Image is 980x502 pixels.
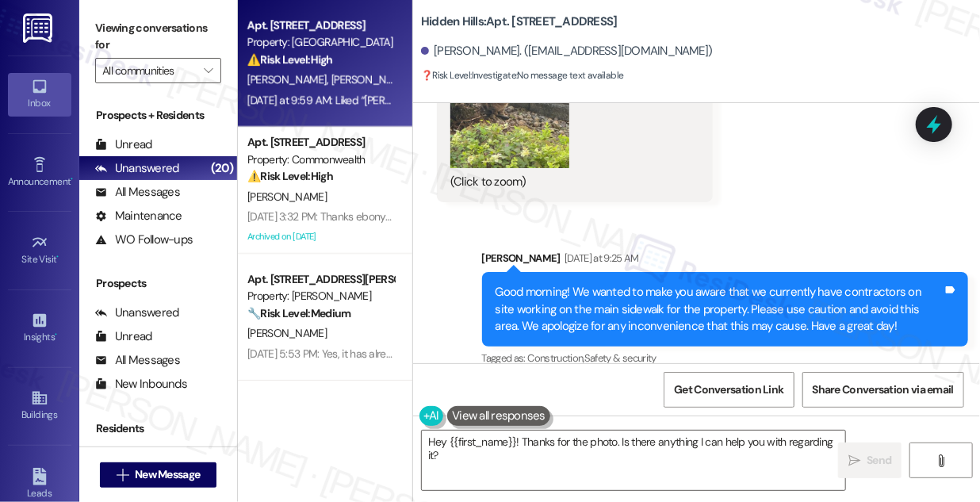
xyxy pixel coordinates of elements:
[100,462,217,488] button: New Message
[247,169,333,183] strong: ⚠️ Risk Level: High
[247,209,461,224] div: [DATE] 3:32 PM: Thanks ebony! You're the best!
[802,372,964,408] button: Share Conversation via email
[247,17,394,34] div: Apt. [STREET_ADDRESS]
[247,190,327,204] span: [PERSON_NAME]
[247,34,394,51] div: Property: [GEOGRAPHIC_DATA]
[247,388,394,404] div: Apt. [STREET_ADDRESS]
[135,466,200,483] span: New Message
[95,136,152,153] div: Unread
[527,351,584,365] span: Construction ,
[95,232,193,248] div: WO Follow-ups
[421,69,516,82] strong: ❓ Risk Level: Investigate
[421,13,618,30] b: Hidden Hills: Apt. [STREET_ADDRESS]
[247,326,327,340] span: [PERSON_NAME]
[23,13,56,43] img: ResiDesk Logo
[102,58,196,83] input: All communities
[95,376,187,393] div: New Inbounds
[664,372,794,408] button: Get Conversation Link
[95,328,152,345] div: Unread
[95,305,179,321] div: Unanswered
[204,64,212,77] i: 
[848,454,860,467] i: 
[838,443,902,478] button: Send
[247,288,394,305] div: Property: [PERSON_NAME]
[79,275,237,292] div: Prospects
[247,271,394,288] div: Apt. [STREET_ADDRESS][PERSON_NAME]
[331,72,411,86] span: [PERSON_NAME]
[247,134,394,151] div: Apt. [STREET_ADDRESS]
[936,454,947,467] i: 
[95,184,180,201] div: All Messages
[247,72,331,86] span: [PERSON_NAME]
[561,250,639,266] div: [DATE] at 9:25 AM
[247,306,350,320] strong: 🔧 Risk Level: Medium
[8,385,71,427] a: Buildings
[421,67,624,84] span: : No message text available
[867,452,891,469] span: Send
[422,431,845,490] textarea: Hey {{first_name}}! Thanks for the photo. Is there anything I can help you with regarding it?
[246,227,396,247] div: Archived on [DATE]
[8,229,71,272] a: Site Visit •
[95,16,221,58] label: Viewing conversations for
[79,420,237,437] div: Residents
[584,351,657,365] span: Safety & security
[71,174,73,185] span: •
[247,52,333,67] strong: ⚠️ Risk Level: High
[95,160,179,177] div: Unanswered
[813,381,954,398] span: Share Conversation via email
[57,251,59,262] span: •
[674,381,783,398] span: Get Conversation Link
[8,307,71,350] a: Insights •
[247,151,394,168] div: Property: Commonwealth
[95,352,180,369] div: All Messages
[55,329,57,340] span: •
[496,284,944,335] div: Good morning! We wanted to make you aware that we currently have contractors on site working on t...
[482,347,969,370] div: Tagged as:
[117,469,128,481] i: 
[421,43,713,59] div: [PERSON_NAME]. ([EMAIL_ADDRESS][DOMAIN_NAME])
[95,208,182,224] div: Maintenance
[450,174,687,190] div: (Click to zoom)
[482,250,969,272] div: [PERSON_NAME]
[8,73,71,116] a: Inbox
[207,156,237,181] div: (20)
[247,347,534,361] div: [DATE] 5:53 PM: Yes, it has already been taken care of. Thanks!
[79,107,237,124] div: Prospects + Residents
